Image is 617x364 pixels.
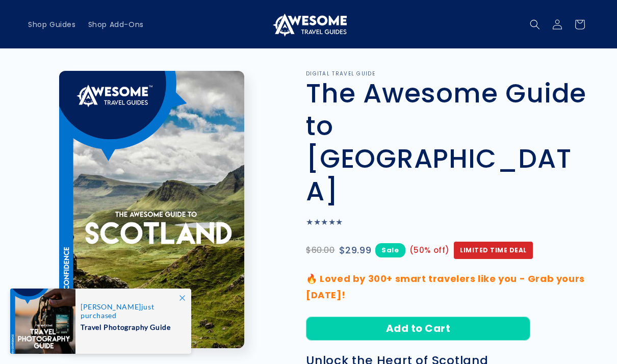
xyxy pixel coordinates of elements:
[306,215,589,230] p: ★★★★★
[306,271,589,304] p: 🔥 Loved by 300+ smart travelers like you - Grab yours [DATE]!
[22,14,82,35] a: Shop Guides
[524,13,546,36] summary: Search
[81,320,181,332] span: Travel Photography Guide
[409,243,450,257] span: (50% off)
[306,71,589,77] p: DIGITAL TRAVEL GUIDE
[306,243,335,258] span: $60.00
[270,12,347,37] img: Awesome Travel Guides
[28,20,76,29] span: Shop Guides
[454,242,533,259] span: Limited Time Deal
[81,302,181,320] span: just purchased
[306,317,530,341] button: Add to Cart
[82,14,150,35] a: Shop Add-Ons
[267,8,351,40] a: Awesome Travel Guides
[88,20,144,29] span: Shop Add-Ons
[375,243,405,257] span: Sale
[81,302,141,311] span: [PERSON_NAME]
[339,242,372,258] span: $29.99
[306,77,589,207] h1: The Awesome Guide to [GEOGRAPHIC_DATA]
